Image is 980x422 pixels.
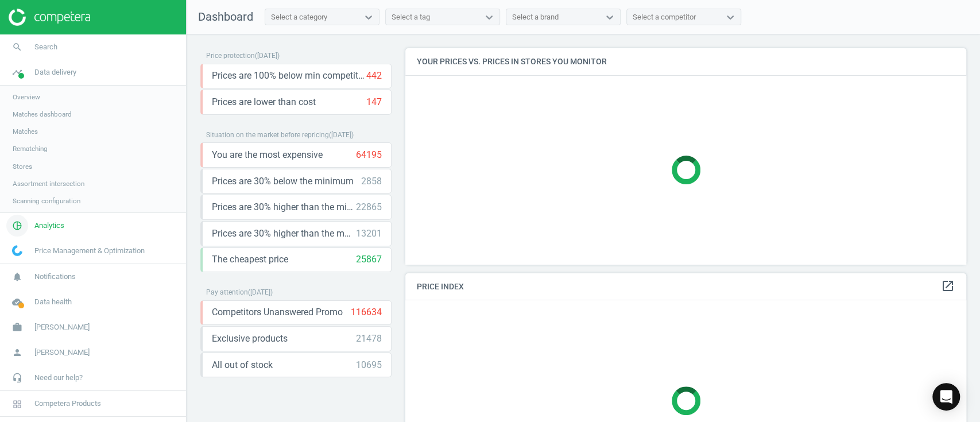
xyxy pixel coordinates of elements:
span: Price Management & Optimization [34,246,145,256]
span: Exclusive products [212,332,288,345]
div: 10695 [356,359,382,371]
div: Select a category [271,12,327,22]
i: notifications [6,266,28,288]
i: open_in_new [941,279,955,293]
div: 13201 [356,227,382,240]
span: Assortment intersection [13,179,84,188]
span: Search [34,42,57,52]
span: ( [DATE] ) [255,52,280,60]
span: Dashboard [198,10,253,24]
i: person [6,342,28,363]
span: Overview [13,92,40,102]
span: Matches [13,127,38,136]
h4: Price Index [405,273,966,300]
div: 64195 [356,149,382,161]
div: 442 [366,69,382,82]
span: Prices are 30% higher than the minimum [212,201,356,214]
div: Select a tag [392,12,430,22]
span: Notifications [34,272,76,282]
img: ajHJNr6hYgQAAAAASUVORK5CYII= [9,9,90,26]
span: Competitors Unanswered Promo [212,306,343,319]
span: Prices are 100% below min competitor [212,69,366,82]
div: 21478 [356,332,382,345]
div: 25867 [356,253,382,266]
span: Price protection [206,52,255,60]
span: ( [DATE] ) [248,288,273,296]
span: [PERSON_NAME] [34,347,90,358]
span: Data health [34,297,72,307]
div: 2858 [361,175,382,188]
span: Stores [13,162,32,171]
span: Rematching [13,144,48,153]
span: Need our help? [34,373,83,383]
div: 147 [366,96,382,109]
span: Analytics [34,220,64,231]
span: Pay attention [206,288,248,296]
span: Prices are 30% higher than the maximal [212,227,356,240]
i: headset_mic [6,367,28,389]
i: timeline [6,61,28,83]
i: search [6,36,28,58]
div: Select a competitor [633,12,696,22]
span: Data delivery [34,67,76,78]
span: Prices are lower than cost [212,96,316,109]
span: Prices are 30% below the minimum [212,175,354,188]
div: 116634 [351,306,382,319]
span: Matches dashboard [13,110,72,119]
div: Open Intercom Messenger [932,383,960,411]
span: The cheapest price [212,253,288,266]
i: work [6,316,28,338]
div: 22865 [356,201,382,214]
div: Select a brand [512,12,559,22]
span: All out of stock [212,359,273,371]
span: Situation on the market before repricing [206,131,329,139]
i: pie_chart_outlined [6,215,28,237]
a: open_in_new [941,279,955,294]
span: ( [DATE] ) [329,131,354,139]
h4: Your prices vs. prices in stores you monitor [405,48,966,75]
span: You are the most expensive [212,149,323,161]
img: wGWNvw8QSZomAAAAABJRU5ErkJggg== [12,245,22,256]
i: cloud_done [6,291,28,313]
span: Scanning configuration [13,196,80,206]
span: Competera Products [34,398,101,409]
span: [PERSON_NAME] [34,322,90,332]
